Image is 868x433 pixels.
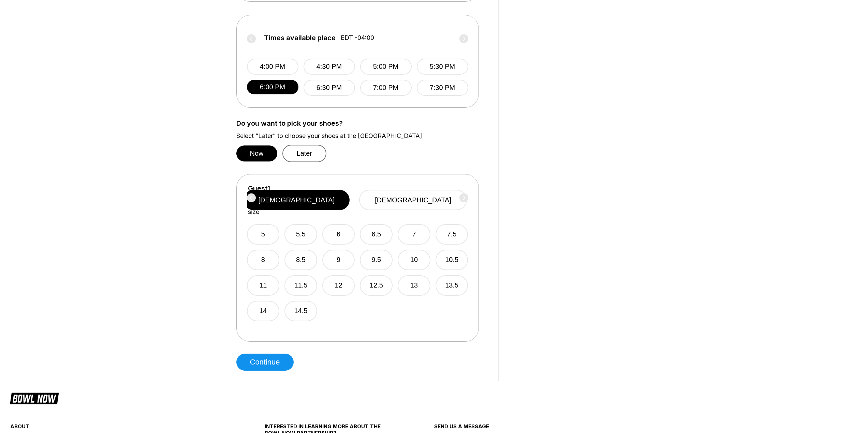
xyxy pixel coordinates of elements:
button: 9.5 [360,250,393,270]
button: 11.5 [284,275,317,296]
button: 7:30 PM [417,80,468,96]
button: 7 [398,224,430,245]
button: 9 [322,250,355,270]
button: 12 [322,275,355,296]
button: 8 [247,250,280,270]
button: 12.5 [360,275,393,296]
button: 5:30 PM [417,59,468,75]
button: 13 [398,275,430,296]
label: Select “Later” to choose your shoes at the [GEOGRAPHIC_DATA] [236,132,488,140]
button: Later [282,145,327,162]
button: [DEMOGRAPHIC_DATA] [359,190,467,210]
button: 10.5 [436,250,468,270]
button: 5.5 [284,224,317,245]
button: 6:00 PM [247,80,298,94]
label: Guest 1 [248,185,270,192]
button: 4:30 PM [304,59,355,75]
button: 13.5 [436,275,468,296]
button: 6.5 [360,224,393,245]
button: 5:00 PM [360,59,412,75]
button: 6 [322,224,355,245]
button: 6:30 PM [304,80,355,96]
button: Now [236,145,277,161]
button: 7:00 PM [360,80,412,96]
button: 4:00 PM [247,59,298,75]
button: 14.5 [284,301,317,321]
span: Times available place [264,34,336,42]
label: Do you want to pick your shoes? [236,120,488,127]
div: about [10,423,222,433]
button: 11 [247,275,280,296]
button: 8.5 [284,250,317,270]
button: [DEMOGRAPHIC_DATA] [244,190,350,210]
button: 7.5 [436,224,468,245]
button: 10 [398,250,430,270]
span: EDT -04:00 [341,34,374,42]
button: Continue [236,354,294,371]
button: 14 [247,301,280,321]
button: 5 [247,224,280,245]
